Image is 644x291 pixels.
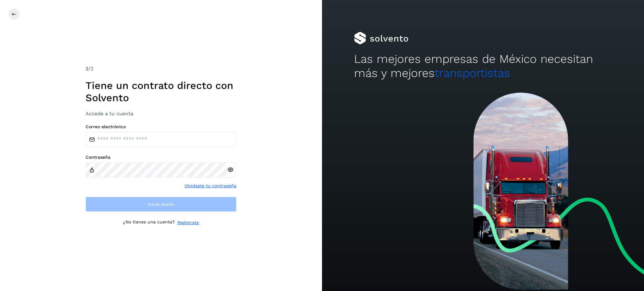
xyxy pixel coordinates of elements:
button: Inicia sesión [86,197,236,212]
span: 2 [86,66,88,72]
a: Olvidaste tu contraseña [185,183,236,189]
div: /2 [86,65,236,73]
a: Regístrate [177,219,199,226]
h3: Accede a tu cuenta [86,111,236,117]
p: ¿No tienes una cuenta? [123,219,175,226]
label: Correo electrónico [86,124,236,129]
h2: Las mejores empresas de México necesitan más y mejores [354,52,612,80]
span: transportistas [435,66,510,80]
span: Inicia sesión [148,202,175,206]
h1: Tiene un contrato directo con Solvento [86,80,236,104]
label: Contraseña [86,155,236,160]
